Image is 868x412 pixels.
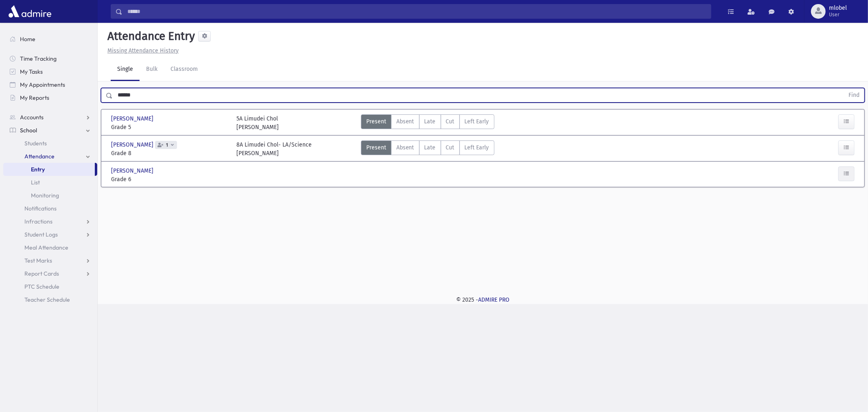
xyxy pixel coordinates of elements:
[24,153,55,160] span: Attendance
[164,58,204,81] a: Classroom
[111,175,228,184] span: Grade 6
[20,127,37,134] span: School
[829,11,847,18] span: User
[3,241,97,254] a: Meal Attendance
[366,117,386,126] span: Present
[20,55,57,62] span: Time Tracking
[104,47,179,54] a: Missing Attendance History
[3,176,97,189] a: List
[31,179,40,186] span: List
[236,114,279,131] div: 5A Limudei Chol [PERSON_NAME]
[396,117,414,126] span: Absent
[3,124,97,137] a: School
[465,143,489,152] span: Left Early
[3,65,97,78] a: My Tasks
[111,167,155,175] span: [PERSON_NAME]
[164,142,170,148] span: 1
[478,296,509,303] a: ADMIRE PRO
[3,91,97,104] a: My Reports
[140,58,164,81] a: Bulk
[24,140,47,147] span: Students
[446,117,455,126] span: Cut
[424,143,436,152] span: Late
[111,296,855,304] div: © 2025 -
[361,140,494,158] div: AttTypes
[20,114,44,121] span: Accounts
[396,143,414,152] span: Absent
[3,163,95,176] a: Entry
[24,296,70,303] span: Teacher Schedule
[3,228,97,241] a: Student Logs
[366,143,386,152] span: Present
[107,47,179,54] u: Missing Attendance History
[24,244,68,251] span: Meal Attendance
[3,111,97,124] a: Accounts
[7,3,53,20] img: AdmirePro
[104,29,195,43] h5: Attendance Entry
[111,140,155,149] span: [PERSON_NAME]
[844,88,864,102] button: Find
[24,283,59,290] span: PTC Schedule
[465,117,489,126] span: Left Early
[3,293,97,306] a: Teacher Schedule
[20,81,65,88] span: My Appointments
[3,33,97,46] a: Home
[24,205,57,212] span: Notifications
[24,257,52,264] span: Test Marks
[111,114,155,123] span: [PERSON_NAME]
[24,218,52,225] span: Infractions
[446,143,455,152] span: Cut
[111,149,228,158] span: Grade 8
[122,4,711,19] input: Search
[31,166,45,173] span: Entry
[20,94,49,101] span: My Reports
[3,52,97,65] a: Time Tracking
[361,114,494,131] div: AttTypes
[111,58,140,81] a: Single
[3,189,97,202] a: Monitoring
[3,267,97,280] a: Report Cards
[20,68,43,75] span: My Tasks
[424,117,436,126] span: Late
[3,78,97,91] a: My Appointments
[3,202,97,215] a: Notifications
[3,254,97,267] a: Test Marks
[3,215,97,228] a: Infractions
[24,270,59,277] span: Report Cards
[829,5,847,11] span: mlobel
[31,192,59,199] span: Monitoring
[20,35,35,43] span: Home
[236,140,312,158] div: 8A Limudei Chol- LA/Science [PERSON_NAME]
[3,137,97,150] a: Students
[3,280,97,293] a: PTC Schedule
[111,123,228,131] span: Grade 5
[3,150,97,163] a: Attendance
[24,231,58,238] span: Student Logs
